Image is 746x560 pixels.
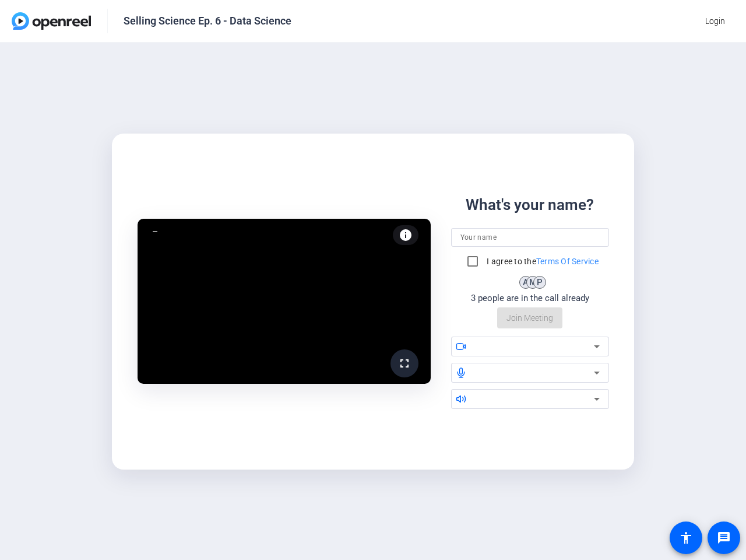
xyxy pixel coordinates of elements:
mat-icon: info [399,228,413,242]
div: A [519,276,532,289]
a: Terms Of Service [536,257,599,266]
mat-icon: message [717,531,731,545]
div: 3 people are in the call already [471,292,589,305]
img: OpenReel logo [12,12,91,30]
button: Login [696,10,734,32]
span: Login [705,15,725,27]
mat-icon: accessibility [679,531,693,545]
input: Your name [460,230,600,244]
mat-icon: fullscreen [397,356,411,370]
div: M [526,276,539,289]
div: P [533,276,546,289]
div: Selling Science Ep. 6 - Data Science [124,14,291,28]
label: I agree to the [484,256,599,267]
div: What's your name? [466,194,594,216]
